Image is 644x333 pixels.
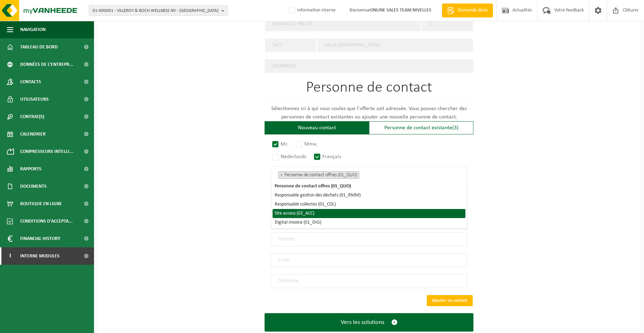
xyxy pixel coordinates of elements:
[20,125,46,143] span: Calendrier
[20,38,58,56] span: Tableau de bord
[280,173,283,177] span: ×
[7,247,13,265] span: I
[20,212,73,230] span: Conditions d'accepta...
[20,21,46,38] span: Navigation
[265,80,473,99] h1: Personne de contact
[313,152,343,162] label: Français
[369,121,473,134] div: Personne de contact existante
[265,313,473,332] button: Vers les solutions
[278,171,359,179] li: Personne de contact offres (01_QUO)
[20,247,60,265] span: Interne modules
[265,17,421,31] input: Rue
[271,274,467,288] input: Téléphone
[427,295,473,306] button: Ajouter un contact
[273,182,465,191] li: Personne de contact offres (01_QUO)
[273,218,465,227] li: Digital Invoice (01_DIG)
[20,160,41,178] span: Rapports
[271,152,308,162] label: Nederlands
[273,200,465,209] li: Responsable collectes (01_COL)
[273,209,465,218] li: Site access (02_ACC)
[20,73,41,91] span: Contacts
[20,178,47,195] span: Documents
[273,191,465,200] li: Responsable gestion des déchets (01_RMM)
[20,143,73,160] span: Compresseurs intelli...
[265,104,473,121] p: Sélectionnez ici à qui vous voulez que l'offerte soit adressée. Vous pouvez chercher des personne...
[271,139,290,149] label: Mr.
[20,230,60,247] span: Financial History
[20,91,49,108] span: Utilisateurs
[317,38,473,52] input: Ville
[452,125,458,131] span: (3)
[265,59,473,73] input: Unité d'exploitation
[422,17,473,31] input: Numéro
[89,5,228,16] button: 01-000001 - VILLEROY & BOCH WELLNESS NV - [GEOGRAPHIC_DATA]
[341,319,384,326] span: Vers les solutions
[93,6,219,16] span: 01-000001 - VILLEROY & BOCH WELLNESS NV - [GEOGRAPHIC_DATA]
[370,8,431,13] strong: ONLINE SALES TEAM NIVELLES
[20,195,62,212] span: Boutique en ligne
[265,38,316,52] input: code postal
[287,5,336,16] label: Information interne
[20,108,44,125] span: Contrat(s)
[20,56,73,73] span: Données de l'entrepr...
[456,7,489,14] span: Demande devis
[271,253,467,267] input: E-mail
[265,121,369,134] div: Nouveau contact
[294,139,320,149] label: Mme.
[442,3,493,17] a: Demande devis
[271,232,467,246] input: Fonction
